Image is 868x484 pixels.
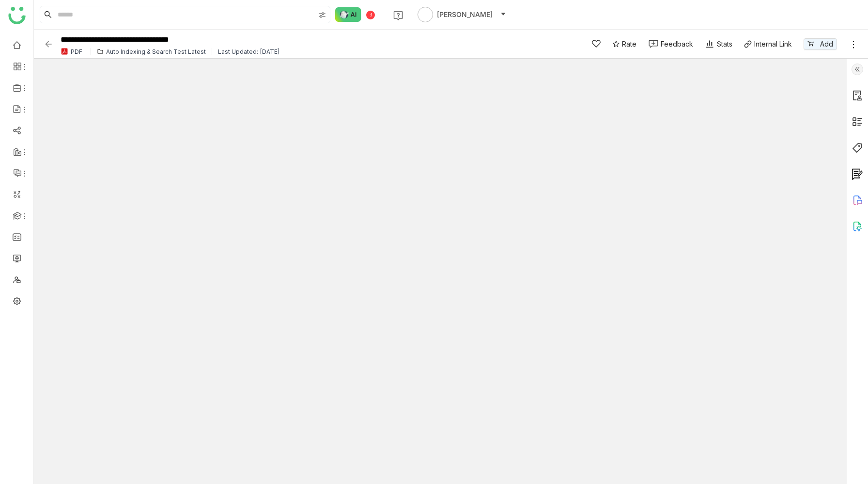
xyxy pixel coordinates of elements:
[61,48,68,55] img: pdf.svg
[705,39,714,49] img: stats.svg
[804,38,837,50] button: Add
[416,7,508,22] button: [PERSON_NAME]
[218,48,280,55] div: Last Updated: [DATE]
[71,48,82,55] div: PDF
[622,39,636,49] span: Rate
[393,11,403,20] img: help.svg
[318,11,326,19] img: search-type.svg
[97,48,104,55] img: folder.svg
[366,11,375,19] div: 1
[705,39,732,49] div: Stats
[8,7,26,24] img: logo
[418,7,433,22] img: avatar
[754,39,792,49] div: Internal Link
[820,39,833,49] span: Add
[106,48,206,55] div: Auto Indexing & Search Test Latest
[649,40,658,48] img: feedback-1.svg
[661,39,693,49] div: Feedback
[437,9,493,20] span: [PERSON_NAME]
[335,7,361,22] img: ask-buddy-normal.svg
[44,39,53,49] img: back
